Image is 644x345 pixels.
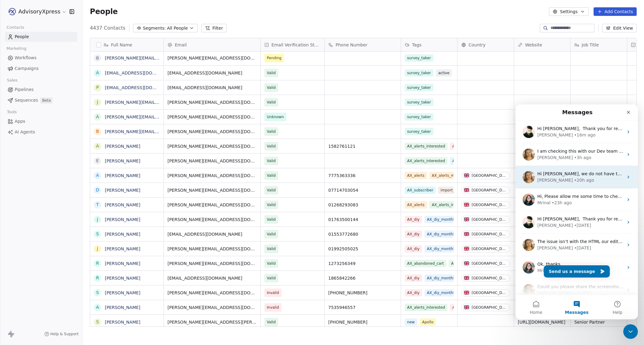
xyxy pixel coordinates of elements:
[105,305,140,310] a: [PERSON_NAME]
[105,56,215,60] a: [PERSON_NAME][EMAIL_ADDRESS][DOMAIN_NAME]
[105,261,140,266] a: [PERSON_NAME]
[328,246,397,252] span: 01992505025
[405,289,422,296] span: AX_diy
[405,172,427,179] span: AX_alerts
[425,289,459,296] span: AX_diy_monthly
[5,53,77,63] a: Workflows
[167,275,257,281] span: [EMAIL_ADDRESS][DOMAIN_NAME]
[96,304,99,310] div: A
[41,191,81,215] button: Messages
[602,24,637,32] button: Edit View
[405,231,422,238] span: AX_diy
[105,85,180,90] a: [EMAIL_ADDRESS][DOMAIN_NAME]
[15,97,38,103] span: Sequences
[267,260,276,267] span: Valid
[22,180,204,185] span: Could you please share the screenshot what you are seeing at your end while adding
[405,157,447,165] span: AX_alerts_interested
[267,172,276,179] span: Valid
[472,203,507,207] div: [GEOGRAPHIC_DATA]
[7,6,65,17] button: AdvisoryXpress
[96,70,99,76] div: a
[336,42,367,48] span: Phone Number
[167,99,257,105] span: [PERSON_NAME][EMAIL_ADDRESS][DOMAIN_NAME]
[90,52,164,327] div: grid
[167,290,257,296] span: [PERSON_NAME][EMAIL_ADDRESS][DOMAIN_NAME]
[40,97,53,103] span: Beta
[105,129,215,134] a: [PERSON_NAME][EMAIL_ADDRESS][DOMAIN_NAME]
[549,7,588,16] button: Settings
[7,67,19,79] img: Profile image for Harinder
[96,55,99,61] div: b
[429,201,472,209] span: AX_alerts_interested
[425,245,459,252] span: AX_diy_monthly
[105,320,140,325] a: [PERSON_NAME]
[97,245,98,252] div: J
[328,260,397,267] span: 1273256349
[58,140,75,147] div: • [DATE]
[201,24,227,32] button: Filter
[438,187,480,194] span: import_K_20250513
[164,38,260,51] div: Email
[167,172,257,179] span: [PERSON_NAME][EMAIL_ADDRESS][DOMAIN_NAME]
[175,42,187,48] span: Email
[96,289,99,296] div: S
[105,232,140,237] a: [PERSON_NAME]
[15,118,25,125] span: Apps
[44,332,79,336] a: Help & Support
[267,304,279,310] span: Invalid
[449,260,491,267] span: AX_alerts_interested
[267,143,276,149] span: Valid
[4,107,19,117] span: Tools
[5,116,77,126] a: Apps
[105,173,140,178] a: [PERSON_NAME]
[267,216,276,223] span: Valid
[105,71,180,75] a: [EMAIL_ADDRESS][DOMAIN_NAME]
[97,216,98,223] div: J
[167,25,188,31] span: All People
[4,76,20,85] span: Sales
[405,260,446,267] span: AX_abandoned_cart
[7,180,19,192] img: Profile image for Harinder
[167,143,257,149] span: [PERSON_NAME][EMAIL_ADDRESS][DOMAIN_NAME]
[525,42,542,48] span: Website
[328,202,397,208] span: 01268293083
[22,140,57,147] div: [PERSON_NAME]
[22,163,35,169] div: Mrinal
[594,7,637,16] button: Add Contacts
[405,187,436,194] span: AX_subscriber
[429,172,469,179] span: AX_alerts_monthly
[105,100,215,105] a: [PERSON_NAME][EMAIL_ADDRESS][DOMAIN_NAME]
[96,319,99,325] div: S
[405,216,422,223] span: AX_diy
[267,202,276,208] span: Valid
[328,216,397,223] span: 01763500144
[5,127,77,137] a: AI Agents
[405,143,447,150] span: AX_alerts_interested
[15,65,39,72] span: Campaigns
[472,276,507,280] div: [GEOGRAPHIC_DATA]
[328,172,397,179] span: 7775363336
[469,42,486,48] span: Country
[167,85,257,91] span: [EMAIL_ADDRESS][DOMAIN_NAME]
[22,67,228,72] span: Hi [PERSON_NAME], we do not have the exact timeline for this as yet. But, will keep you posted.
[4,23,27,32] span: Contacts
[328,304,397,310] span: 7535946557
[97,206,107,210] span: Help
[7,112,19,124] img: Profile image for Siddarth
[96,202,99,208] div: T
[405,128,433,135] span: survey_taker
[425,216,459,223] span: AX_diy_monthly
[96,231,99,237] div: S
[436,69,452,77] span: active
[574,319,623,325] span: Senior Partner
[58,186,75,192] div: • [DATE]
[267,275,276,281] span: Valid
[143,25,166,31] span: Segments:
[267,55,282,61] span: Pending
[28,161,94,173] button: Send us a message
[105,217,140,222] a: [PERSON_NAME]
[105,144,140,149] a: [PERSON_NAME]
[472,232,507,236] div: [GEOGRAPHIC_DATA]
